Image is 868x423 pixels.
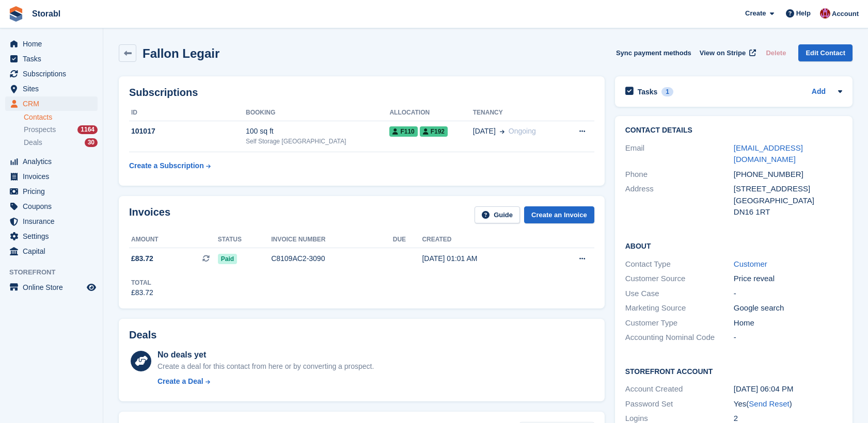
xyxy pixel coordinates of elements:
div: [PHONE_NUMBER] [734,169,842,181]
th: Invoice number [271,232,393,248]
a: menu [5,214,98,229]
a: menu [5,244,98,258]
div: [STREET_ADDRESS] [734,183,842,195]
span: £83.72 [131,253,153,264]
th: Allocation [389,105,472,121]
div: Create a deal for this contact from here or by converting a prospect. [157,361,374,372]
span: Storefront [9,267,103,278]
a: menu [5,280,98,295]
div: C8109AC2-3090 [271,253,393,264]
th: Created [422,232,546,248]
a: menu [5,96,98,111]
a: Deals 30 [24,137,98,148]
div: No deals yet [157,349,374,361]
a: Customer [734,259,767,268]
th: ID [129,105,246,121]
th: Tenancy [473,105,563,121]
a: Preview store [85,281,98,294]
div: Self Storage [GEOGRAPHIC_DATA] [246,137,389,146]
a: menu [5,229,98,243]
div: 101017 [129,126,246,137]
a: Create an Invoice [524,206,594,223]
div: Customer Source [625,273,734,285]
th: Due [393,232,422,248]
a: menu [5,67,98,81]
a: menu [5,184,98,199]
div: Phone [625,169,734,181]
div: Password Set [625,398,734,410]
span: View on Stripe [700,48,746,58]
span: Settings [23,229,85,243]
img: stora-icon-8386f47178a22dfd0bd8f6a31ec36ba5ce8667c1dd55bd0f319d3a0aa187defe.svg [8,6,24,22]
span: Home [23,37,85,51]
a: [EMAIL_ADDRESS][DOMAIN_NAME] [734,143,803,164]
div: Create a Subscription [129,160,204,171]
button: Sync payment methods [616,44,691,61]
div: DN16 1RT [734,206,842,218]
h2: Contact Details [625,126,842,135]
span: Insurance [23,214,85,229]
div: Contact Type [625,258,734,270]
a: Edit Contact [798,44,853,61]
div: - [734,332,842,344]
a: Send Reset [749,399,789,408]
div: Yes [734,398,842,410]
div: - [734,288,842,300]
span: CRM [23,96,85,111]
h2: Storefront Account [625,366,842,376]
div: Marketing Source [625,302,734,314]
a: menu [5,37,98,51]
span: F110 [389,126,417,137]
span: Sites [23,82,85,96]
a: menu [5,82,98,96]
div: 100 sq ft [246,126,389,137]
button: Delete [762,44,790,61]
a: Prospects 1164 [24,124,98,135]
div: Home [734,317,842,329]
div: [GEOGRAPHIC_DATA] [734,195,842,207]
a: View on Stripe [696,44,758,61]
span: Prospects [24,125,56,135]
h2: Deals [129,329,156,341]
span: Coupons [23,199,85,214]
span: Deals [24,138,42,148]
div: Accounting Nominal Code [625,332,734,344]
div: Email [625,142,734,166]
h2: Invoices [129,206,170,223]
a: Guide [475,206,520,223]
span: Ongoing [509,127,536,135]
a: menu [5,169,98,184]
h2: Tasks [638,87,658,96]
div: Google search [734,302,842,314]
div: Total [131,278,153,287]
span: Account [832,9,859,19]
span: Tasks [23,52,85,66]
a: Storabl [28,5,65,22]
span: Capital [23,244,85,258]
span: F192 [420,126,448,137]
div: [DATE] 06:04 PM [734,383,842,395]
a: Create a Deal [157,376,374,387]
span: Online Store [23,280,85,295]
img: Eve Williams [820,8,830,19]
a: menu [5,52,98,66]
a: menu [5,154,98,169]
div: 1 [661,87,673,96]
th: Status [218,232,271,248]
a: Contacts [24,112,98,122]
div: 1164 [77,125,98,134]
a: menu [5,199,98,214]
span: Analytics [23,154,85,169]
h2: About [625,240,842,251]
span: Paid [218,254,237,264]
div: Use Case [625,288,734,300]
h2: Subscriptions [129,87,594,99]
span: Pricing [23,184,85,199]
span: Create [745,8,766,19]
div: 30 [85,138,98,147]
div: Price reveal [734,273,842,285]
span: [DATE] [473,126,496,137]
th: Amount [129,232,218,248]
a: Add [812,86,826,98]
div: £83.72 [131,287,153,298]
